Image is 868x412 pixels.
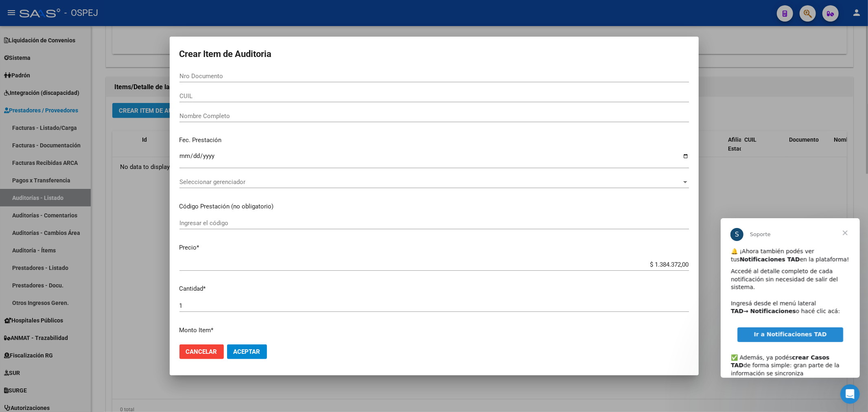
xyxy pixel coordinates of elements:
h2: Crear Item de Auditoria [179,46,689,62]
p: Cantidad [179,284,689,294]
iframe: Intercom live chat mensaje [721,218,860,378]
span: Seleccionar gerenciador [179,178,682,186]
span: Cancelar [186,348,217,355]
span: Aceptar [234,348,260,355]
p: Precio [179,243,689,252]
p: Código Prestación (no obligatorio) [179,202,689,211]
p: Fec. Prestación [179,136,689,145]
p: Monto Item [179,326,689,335]
div: ✅ Además, ya podés de forma simple: gran parte de la información se sincroniza automáticamente y ... [10,127,129,183]
button: Aceptar [227,344,267,359]
iframe: Intercom live chat [840,384,860,404]
button: Cancelar [179,344,224,359]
